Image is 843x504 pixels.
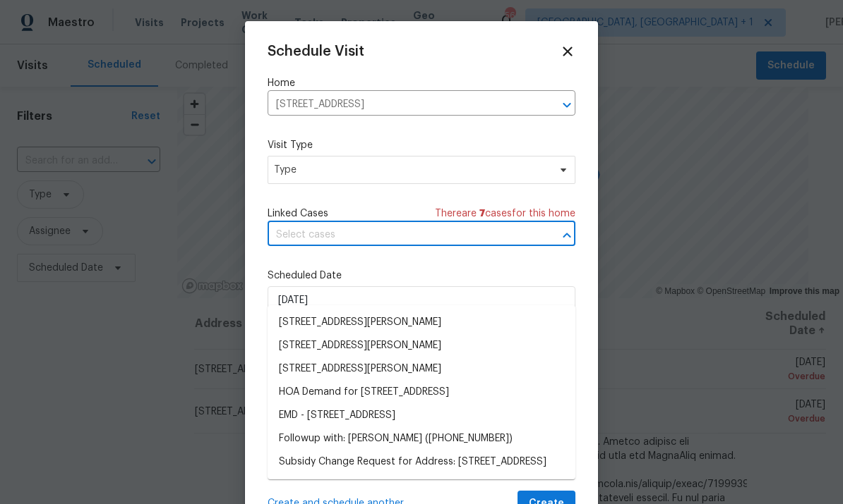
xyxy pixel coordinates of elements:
[268,224,536,246] input: Select cases
[557,95,577,115] button: Open
[268,450,575,474] li: Subsidy Change Request for Address: [STREET_ADDRESS]
[274,163,549,177] span: Type
[268,427,575,450] li: Followup with: [PERSON_NAME] ([PHONE_NUMBER])
[268,311,575,334] li: [STREET_ADDRESS][PERSON_NAME]
[268,76,575,90] label: Home
[268,94,536,116] input: Enter in an address
[268,207,328,221] span: Linked Cases
[268,138,575,152] label: Visit Type
[268,404,575,427] li: EMD - [STREET_ADDRESS]
[268,357,575,381] li: [STREET_ADDRESS][PERSON_NAME]
[479,209,485,219] span: 7
[557,226,577,245] button: Close
[268,286,575,314] input: M/D/YYYY
[435,207,575,221] span: There are case s for this home
[268,334,575,357] li: [STREET_ADDRESS][PERSON_NAME]
[268,269,575,283] label: Scheduled Date
[268,381,575,404] li: HOA Demand for [STREET_ADDRESS]
[560,44,575,59] span: Close
[268,44,364,59] span: Schedule Visit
